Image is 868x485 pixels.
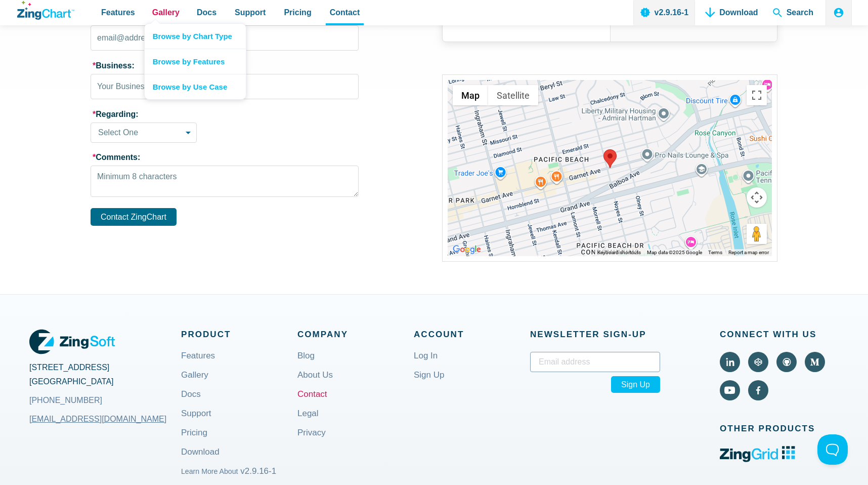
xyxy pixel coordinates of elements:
[611,376,660,393] span: Sign Up
[530,352,660,372] input: Email address
[748,380,768,400] a: Visit ZingChart on Facebook (external).
[720,327,839,342] span: Connect With Us
[728,250,769,255] a: Report a map error
[181,327,297,342] span: Product
[747,187,767,208] button: Map camera controls
[91,61,359,70] label: Business:
[647,250,702,255] span: Map data ©2025 Google
[414,371,444,395] a: Sign Up
[297,410,319,434] a: Legal
[297,327,414,342] span: Company
[181,467,238,475] small: Learn More About
[145,24,246,49] a: Browse by Chart Type
[181,390,201,415] a: Docs
[29,388,181,413] a: [PHONE_NUMBER]
[297,429,326,453] a: Privacy
[453,85,488,105] button: Show street map
[720,421,839,436] span: Other Products
[817,434,848,465] iframe: Toggle Customer Support
[805,352,825,372] a: Visit ZingChart on Medium (external).
[530,327,660,342] span: Newsletter Sign‑up
[330,6,360,19] span: Contact
[235,6,266,19] span: Support
[720,380,740,400] a: Visit ZingChart on YouTube (external).
[152,6,180,19] span: Gallery
[450,243,484,256] a: Open this area in Google Maps (opens a new window)
[240,466,276,476] span: v2.9.16-1
[597,249,641,256] button: Keyboard shortcuts
[181,448,220,472] a: Download
[91,123,197,143] select: Choose a topic
[101,6,135,19] span: Features
[29,327,115,356] a: ZingSoft Logo. Click to visit the ZingSoft site (external).
[708,250,722,255] a: Terms (opens in new tab)
[17,1,74,20] a: ZingChart Logo. Click to return to the homepage
[145,49,246,74] a: Browse by Features
[414,327,530,342] span: Account
[776,352,797,372] a: Visit ZingChart on GitHub (external).
[450,243,484,256] img: Google
[91,25,359,51] input: email@address.com
[748,352,768,372] a: Visit ZingChart on CodePen (external).
[91,208,177,226] button: Contact ZingChart
[747,224,767,244] button: Drag Pegman onto the map to open Street View
[297,390,327,415] a: Contact
[414,352,438,376] a: Log In
[181,429,207,453] a: Pricing
[488,85,538,105] button: Show satellite imagery
[145,74,246,99] a: Browse by Use Case
[720,352,740,372] a: Visit ZingChart on LinkedIn (external).
[181,371,208,395] a: Gallery
[29,407,166,431] a: [EMAIL_ADDRESS][DOMAIN_NAME]
[29,360,181,412] address: [STREET_ADDRESS] [GEOGRAPHIC_DATA]
[197,6,216,19] span: Docs
[284,6,311,19] span: Pricing
[91,152,359,162] label: Comments:
[181,410,211,434] a: Support
[747,85,767,105] button: Toggle fullscreen view
[91,109,359,119] label: Regarding:
[720,455,795,464] a: ZingGrid logo. Click to visit the ZingGrid site (external).
[91,74,359,99] input: Your Business Name
[297,352,315,376] a: Blog
[297,371,333,395] a: About Us
[181,352,215,376] a: Features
